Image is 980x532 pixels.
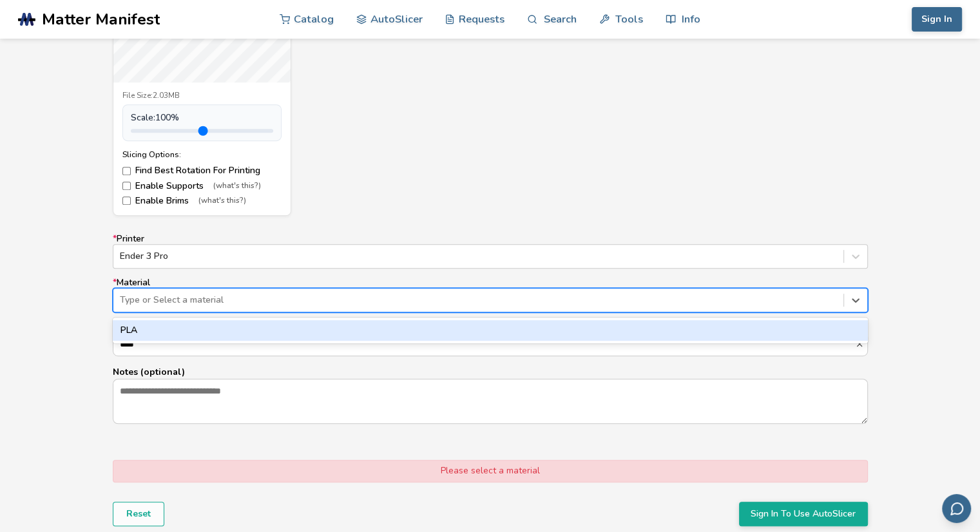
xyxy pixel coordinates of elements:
[113,332,855,356] input: *Item Name
[122,196,282,206] label: Enable Brims
[855,339,867,348] button: *Item Name
[113,460,868,482] div: Please select a material
[113,365,868,379] p: Notes (optional)
[942,494,971,523] button: Send feedback via email
[122,182,131,190] input: Enable Supports(what's this?)
[42,10,160,28] span: Matter Manifest
[122,150,282,159] div: Slicing Options:
[122,167,131,175] input: Find Best Rotation For Printing
[113,234,868,269] label: Printer
[122,196,131,205] input: Enable Brims(what's this?)
[122,91,282,100] div: File Size: 2.03MB
[912,7,962,32] button: Sign In
[131,113,179,123] span: Scale: 100 %
[213,182,261,191] span: (what's this?)
[113,320,868,341] div: PLA
[113,379,867,423] textarea: Notes (optional)
[739,502,868,526] button: Sign In To Use AutoSlicer
[113,502,164,526] button: Reset
[120,295,122,305] input: *MaterialType or Select a materialPLA
[122,181,282,191] label: Enable Supports
[113,278,868,312] label: Material
[198,196,246,205] span: (what's this?)
[122,166,282,176] label: Find Best Rotation For Printing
